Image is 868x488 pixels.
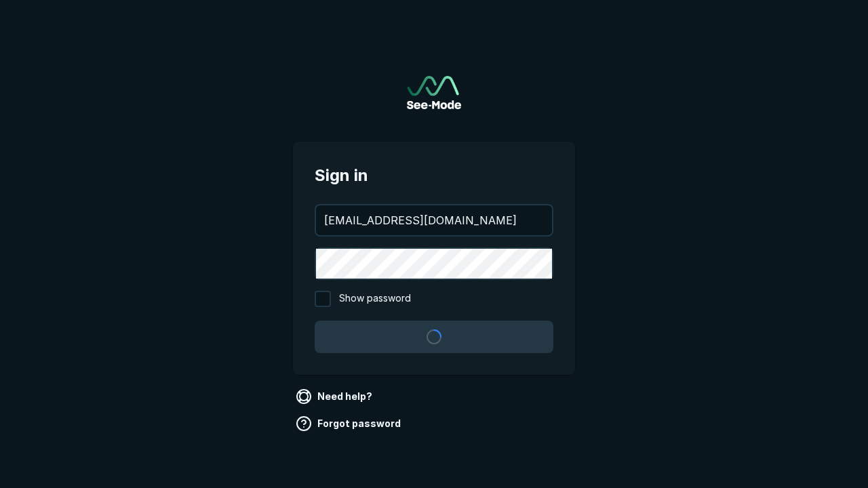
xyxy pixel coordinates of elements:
a: Forgot password [293,413,406,434]
span: Show password [339,291,411,307]
img: See-Mode Logo [407,76,461,109]
a: Go to sign in [407,76,461,109]
input: your@email.com [316,205,552,235]
span: Sign in [315,163,553,188]
a: Need help? [293,386,378,407]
